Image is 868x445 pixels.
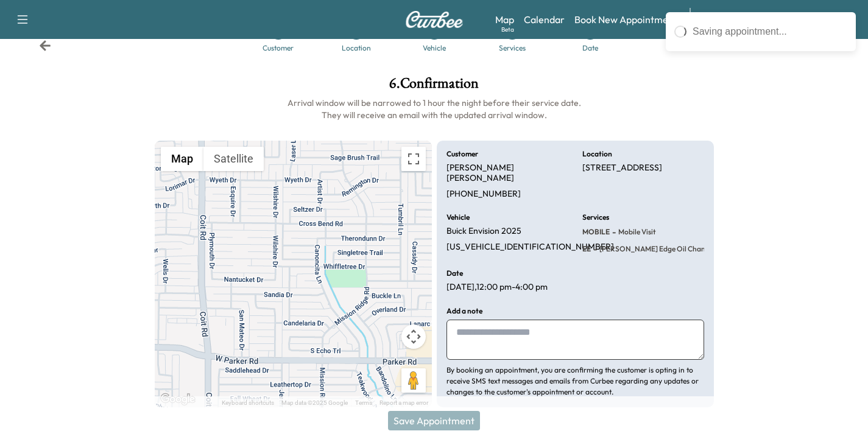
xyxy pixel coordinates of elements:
[495,12,514,27] a: MapBeta
[446,226,521,237] p: Buick Envision 2025
[524,12,565,27] a: Calendar
[203,147,264,171] button: Show satellite imagery
[610,226,616,238] span: -
[405,11,464,28] img: Curbee Logo
[342,44,371,52] div: Location
[591,243,597,255] span: -
[582,163,662,173] p: [STREET_ADDRESS]
[161,147,203,171] button: Show street map
[582,227,610,237] span: MOBILE
[423,44,446,52] div: Vehicle
[446,189,521,200] p: [PHONE_NUMBER]
[401,324,426,349] button: Map camera controls
[574,12,677,27] a: Book New Appointment
[446,242,614,253] p: [US_VEHICLE_IDENTIFICATION_NUMBER]
[446,270,463,277] h6: Date
[446,282,548,293] p: [DATE] , 12:00 pm - 4:00 pm
[499,44,526,52] div: Services
[446,365,704,398] p: By booking an appointment, you are confirming the customer is opting in to receive SMS text messa...
[446,307,482,315] h6: Add a note
[582,44,598,52] div: Date
[158,391,198,407] img: Google
[501,25,514,34] div: Beta
[693,24,847,39] div: Saving appointment...
[616,227,656,237] span: Mobile Visit
[582,214,609,221] h6: Services
[446,163,568,184] p: [PERSON_NAME] [PERSON_NAME]
[597,244,713,254] span: Ewing Edge Oil Change
[263,44,294,52] div: Customer
[401,147,426,171] button: Toggle fullscreen view
[39,40,51,52] div: Back
[155,97,714,121] h6: Arrival window will be narrowed to 1 hour the night before their service date. They will receive ...
[155,76,714,97] h1: 6 . Confirmation
[158,391,198,407] a: Open this area in Google Maps (opens a new window)
[446,214,470,221] h6: Vehicle
[582,244,591,254] span: EE
[582,150,612,158] h6: Location
[401,368,426,393] button: Drag Pegman onto the map to open Street View
[446,150,478,158] h6: Customer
